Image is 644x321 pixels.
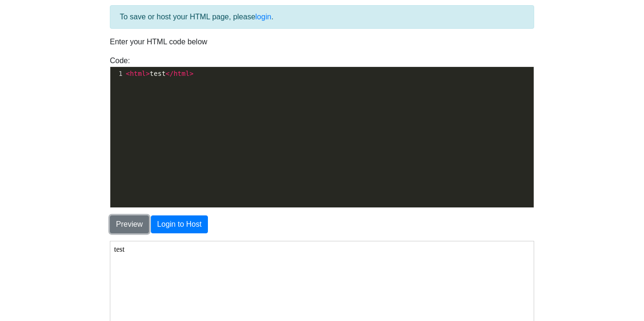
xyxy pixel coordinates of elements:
[146,70,149,77] span: >
[110,36,534,48] p: Enter your HTML code below
[151,215,207,233] button: Login to Host
[110,5,534,29] div: To save or host your HTML page, please .
[4,4,420,12] body: test
[165,70,173,77] span: </
[126,70,130,77] span: <
[130,70,146,77] span: html
[256,13,272,21] a: login
[126,70,193,77] span: test
[190,70,193,77] span: >
[110,69,124,79] div: 1
[110,215,149,233] button: Preview
[103,55,541,208] div: Code:
[173,70,190,77] span: html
